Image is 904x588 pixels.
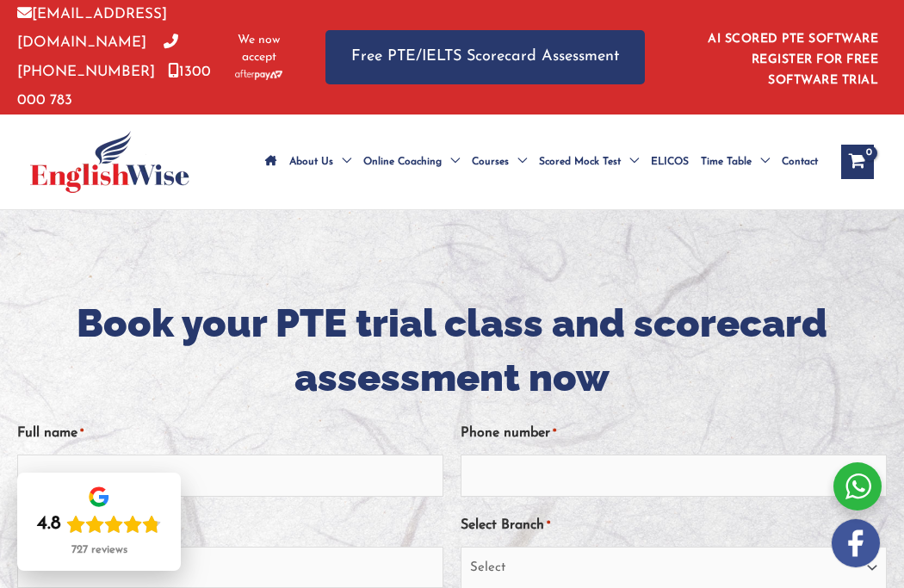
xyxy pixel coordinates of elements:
label: Full name [17,419,84,448]
span: Scored Mock Test [539,132,621,192]
img: white-facebook.png [832,519,880,567]
span: Menu Toggle [621,132,639,192]
span: Menu Toggle [509,132,527,192]
span: Courses [472,132,509,192]
span: Online Coaching [363,132,442,192]
span: Menu Toggle [333,132,351,192]
img: Afterpay-Logo [235,70,282,79]
label: Phone number [461,419,556,448]
a: Time TableMenu Toggle [695,132,776,192]
a: [PHONE_NUMBER] [17,35,178,78]
span: Menu Toggle [442,132,460,192]
nav: Site Navigation: Main Menu [259,132,824,192]
div: Rating: 4.8 out of 5 [37,512,161,536]
div: 4.8 [37,512,61,536]
span: Menu Toggle [752,132,770,192]
a: Contact [776,132,824,192]
span: About Us [289,132,333,192]
span: ELICOS [651,132,689,192]
a: AI SCORED PTE SOFTWARE REGISTER FOR FREE SOFTWARE TRIAL [708,33,878,87]
span: Contact [782,132,818,192]
span: We now accept [235,32,282,66]
span: Time Table [701,132,752,192]
a: Online CoachingMenu Toggle [357,132,466,192]
a: Scored Mock TestMenu Toggle [533,132,645,192]
a: ELICOS [645,132,695,192]
a: 1300 000 783 [17,65,211,108]
img: cropped-ew-logo [30,131,189,193]
a: Free PTE/IELTS Scorecard Assessment [325,30,645,84]
div: 727 reviews [71,543,127,557]
a: CoursesMenu Toggle [466,132,533,192]
a: View Shopping Cart, empty [841,145,874,179]
a: About UsMenu Toggle [283,132,357,192]
a: [EMAIL_ADDRESS][DOMAIN_NAME] [17,7,167,50]
label: Select Branch [461,511,550,540]
aside: Header Widget 1 [679,19,887,96]
h1: Book your PTE trial class and scorecard assessment now [17,296,887,405]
